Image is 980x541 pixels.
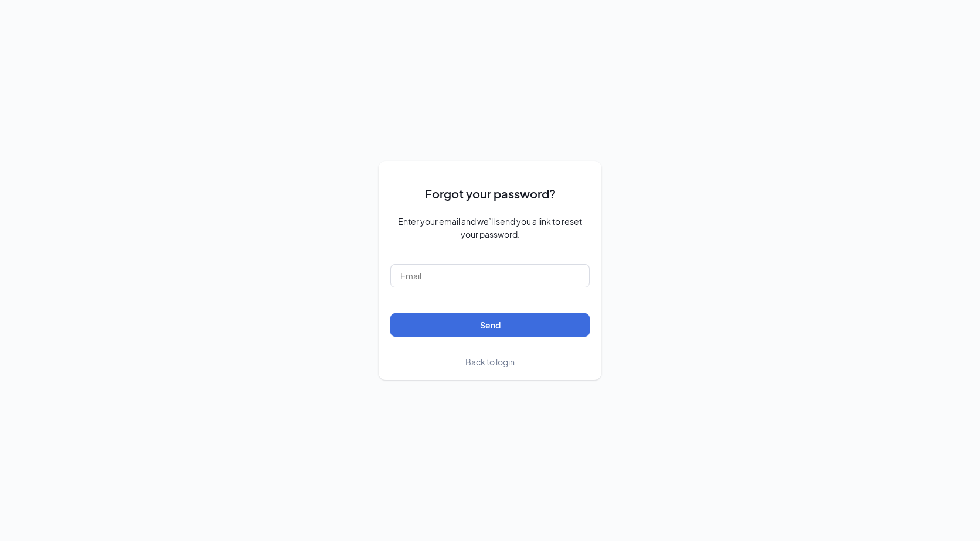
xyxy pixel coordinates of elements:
[465,355,515,368] a: Back to login
[390,215,590,241] span: Enter your email and we’ll send you a link to reset your password.
[465,357,515,367] span: Back to login
[425,184,556,203] span: Forgot your password?
[390,264,590,287] input: Email
[390,313,590,337] button: Send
